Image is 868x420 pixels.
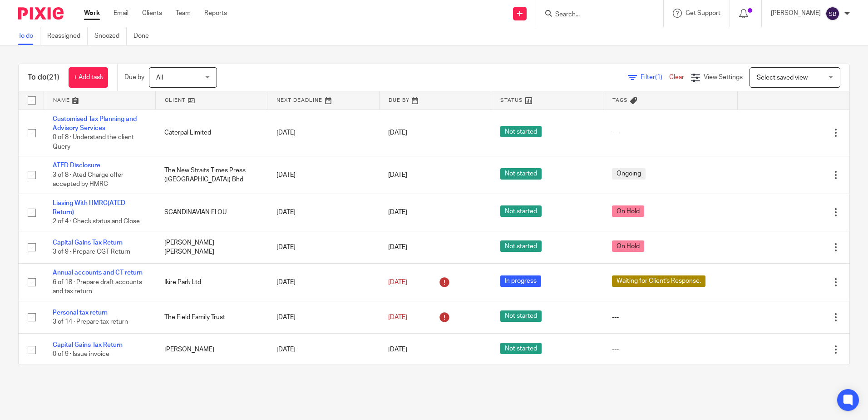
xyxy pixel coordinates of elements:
span: Not started [500,240,542,252]
td: The Field Family Trust [155,301,267,333]
span: View Settings [704,74,743,80]
span: Not started [500,343,542,354]
span: [DATE] [388,244,407,250]
span: Waiting for Client's Response. [612,275,705,287]
span: Get Support [686,10,720,16]
a: Capital Gains Tax Return [53,342,123,348]
td: [DATE] [267,231,379,263]
td: The New Straits Times Press ([GEOGRAPHIC_DATA]) Bhd [155,156,267,194]
span: (1) [655,74,662,80]
a: ATED Disclosure [53,162,100,169]
span: [DATE] [388,346,407,353]
td: Caterpal Limited [155,110,267,156]
a: Done [133,27,156,45]
a: Reassigned [47,27,88,45]
a: + Add task [69,67,108,88]
input: Search [554,11,636,19]
div: --- [612,128,728,137]
span: 3 of 9 · Prepare CGT Return [53,249,130,255]
h1: To do [28,73,59,82]
span: 3 of 8 · Ated Charge offer accepted by HMRC [53,172,123,188]
span: [DATE] [388,209,407,215]
span: Filter [641,74,669,80]
span: [DATE] [388,314,407,320]
span: (21) [47,74,59,81]
div: --- [612,345,728,354]
span: 3 of 14 · Prepare tax return [53,319,128,325]
a: Work [84,9,100,18]
a: Liasing With HMRC(ATED Return) [53,200,125,215]
span: Ongoing [612,168,646,180]
p: [PERSON_NAME] [771,9,821,18]
span: Not started [500,126,542,137]
img: Pixie [18,7,64,20]
div: --- [612,313,728,322]
td: [DATE] [267,264,379,301]
img: svg%3E [825,6,840,21]
a: Team [176,9,191,18]
td: [DATE] [267,334,379,366]
a: Clients [142,9,162,18]
td: [DATE] [267,156,379,194]
span: 0 of 9 · Issue invoice [53,351,109,358]
a: Annual accounts and CT return [53,270,143,276]
td: [PERSON_NAME] [155,334,267,366]
span: Select saved view [757,75,808,81]
a: Customised Tax Planning and Advisory Services [53,116,137,131]
a: Capital Gains Tax Return [53,240,123,246]
a: Clear [669,74,684,80]
td: [PERSON_NAME] [PERSON_NAME] [155,231,267,263]
span: On Hold [612,205,644,217]
span: Not started [500,310,542,322]
a: Snoozed [94,27,127,45]
span: Not started [500,168,542,180]
span: [DATE] [388,172,407,178]
td: [DATE] [267,194,379,231]
span: On Hold [612,240,644,252]
a: Email [113,9,128,18]
a: Reports [204,9,227,18]
td: SCANDINAVIAN FI OU [155,194,267,231]
p: Due by [124,73,144,82]
span: In progress [500,275,541,287]
span: Tags [612,98,628,103]
a: Personal tax return [53,310,108,316]
td: [DATE] [267,301,379,333]
span: 0 of 8 · Understand the client Query [53,134,134,150]
td: [DATE] [267,110,379,156]
span: [DATE] [388,130,407,136]
span: [DATE] [388,279,407,285]
span: Not started [500,205,542,217]
span: 2 of 4 · Check status and Close [53,219,140,225]
span: 6 of 18 · Prepare draft accounts and tax return [53,279,142,295]
a: To do [18,27,40,45]
td: Ikire Park Ltd [155,264,267,301]
span: All [156,75,163,81]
